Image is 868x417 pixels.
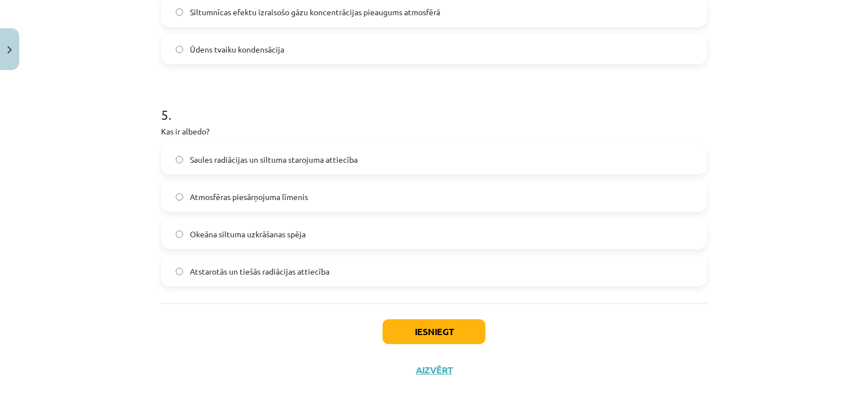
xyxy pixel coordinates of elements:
input: Atmosfēras piesārņojuma līmenis [176,193,183,201]
span: Saules radiācijas un siltuma starojuma attiecība [190,154,358,166]
span: Siltumnīcas efektu izraisošo gāzu koncentrācijas pieaugums atmosfērā [190,6,440,18]
span: Atmosfēras piesārņojuma līmenis [190,191,308,203]
input: Ūdens tvaiku kondensācija [176,46,183,53]
p: Kas ir albedo? [161,125,707,137]
input: Atstarotās un tiešās radiācijas attiecība [176,268,183,275]
button: Iesniegt [383,319,485,344]
input: Okeāna siltuma uzkrāšanas spēja [176,231,183,238]
span: Ūdens tvaiku kondensācija [190,44,284,55]
h1: 5 . [161,87,707,122]
input: Siltumnīcas efektu izraisošo gāzu koncentrācijas pieaugums atmosfērā [176,8,183,16]
span: Okeāna siltuma uzkrāšanas spēja [190,228,306,240]
input: Saules radiācijas un siltuma starojuma attiecība [176,156,183,163]
img: icon-close-lesson-0947bae3869378f0d4975bcd49f059093ad1ed9edebbc8119c70593378902aed.svg [7,46,12,54]
button: Aizvērt [413,364,455,376]
span: Atstarotās un tiešās radiācijas attiecība [190,266,329,277]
